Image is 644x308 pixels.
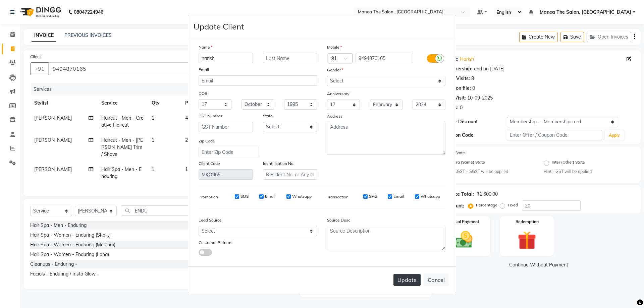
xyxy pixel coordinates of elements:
label: Whatsapp [292,193,312,199]
label: Email [393,193,404,199]
label: Transaction [327,194,348,200]
input: Resident No. or Any Id [263,169,317,180]
input: Enter Zip Code [199,147,259,157]
label: State [263,113,273,119]
label: Email [199,67,209,73]
label: SMS [369,193,377,199]
label: Email [265,193,275,199]
label: Zip Code [199,138,215,144]
label: Lead Source [199,217,222,223]
h4: Update Client [194,20,244,33]
button: Update [393,274,421,286]
label: Address [327,113,342,119]
input: Client Code [199,169,253,180]
label: DOB [199,90,207,97]
input: GST Number [199,122,253,132]
label: Source Desc [327,217,350,223]
label: SMS [240,193,249,199]
input: Last Name [263,53,317,63]
label: Whatsapp [421,193,440,199]
input: Mobile [356,53,414,63]
label: GST Number [199,113,222,119]
input: First Name [199,53,253,63]
label: Gender [327,67,343,73]
label: Customer Referral [199,240,232,246]
label: Name [199,44,212,50]
label: Promotion [199,194,218,200]
input: Email [199,75,317,86]
label: Anniversary [327,91,349,97]
button: Cancel [423,273,449,286]
label: Mobile [327,44,342,50]
label: Client Code [199,161,220,167]
label: Identification No. [263,161,294,167]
